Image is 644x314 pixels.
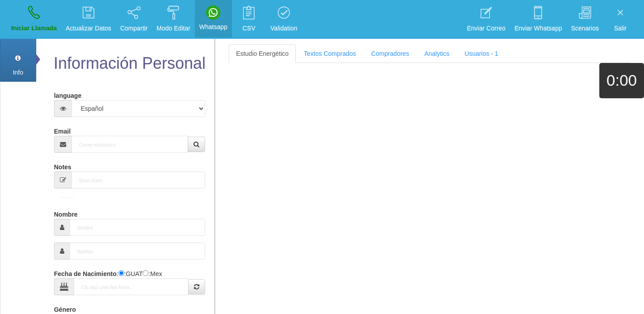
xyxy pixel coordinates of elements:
p: Compartir [120,23,147,33]
h2: Información Personal [52,54,208,72]
a: Enviar Whatsapp [511,3,565,36]
p: Enviar Correo [467,23,505,33]
p: Enviar Whatsapp [514,23,562,33]
a: Salir [605,3,636,36]
p: CSV [236,23,261,33]
a: Modo Editar [153,3,193,36]
input: Apellido [70,243,206,260]
input: Short-Notes [72,172,206,188]
a: Validation [267,3,300,36]
label: Fecha de Nacimiento [54,266,117,278]
a: Compartir [117,3,151,36]
a: Actualizar Datos [63,3,114,36]
a: Textos Comprados [297,44,363,63]
p: Actualizar Datos [66,23,111,33]
div: : :GUAT :Mex [54,266,206,295]
h1: 0:00 [599,72,644,89]
p: Iniciar Llamada [11,23,57,33]
a: Scenarios [568,3,602,36]
input: :Quechi GUAT [118,270,124,276]
a: Estudio Energético [229,44,296,63]
p: Salir [608,23,633,33]
a: Usuarios - 1 [457,44,505,63]
label: Notes [54,159,72,172]
label: Nombre [54,207,78,219]
a: Enviar Correo [464,3,509,36]
a: CSV [233,3,265,36]
a: Iniciar Llamada [8,3,60,36]
a: Compradores [364,44,417,63]
p: Whatsapp [199,22,227,32]
a: Whatsapp [196,3,231,35]
p: Modo Editar [156,23,190,33]
label: language [54,88,81,100]
label: Género [54,302,76,314]
a: Analytics [417,44,456,63]
p: Validation [270,23,297,33]
input: Correo electrónico [72,136,189,153]
p: Scenarios [571,23,599,33]
input: :Yuca-Mex [143,270,148,276]
label: Email [54,124,71,136]
input: Nombre [70,219,206,236]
